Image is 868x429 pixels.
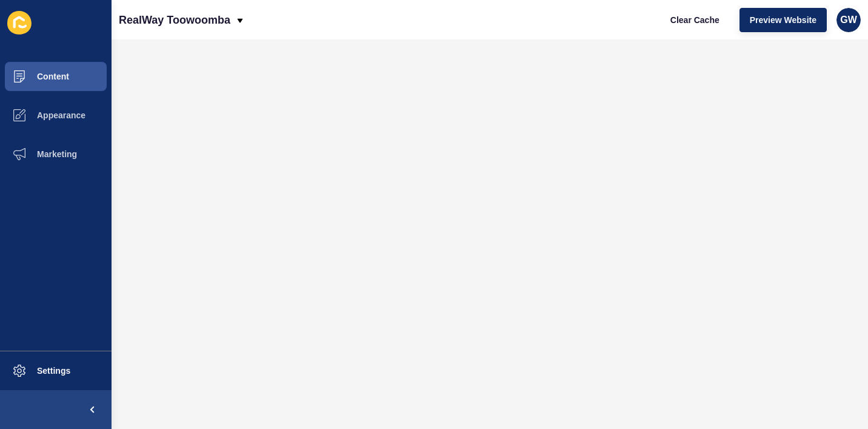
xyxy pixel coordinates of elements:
[739,8,827,32] button: Preview Website
[840,14,857,26] span: GW
[750,14,816,26] span: Preview Website
[670,14,719,26] span: Clear Cache
[119,5,230,35] p: RealWay Toowoomba
[660,8,730,32] button: Clear Cache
